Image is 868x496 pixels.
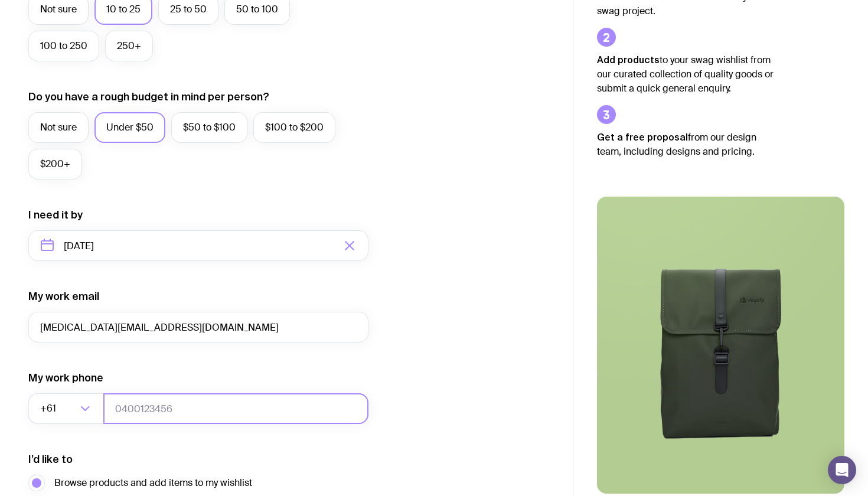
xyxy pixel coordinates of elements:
label: Do you have a rough budget in mind per person? [28,90,269,104]
p: to your swag wishlist from our curated collection of quality goods or submit a quick general enqu... [597,53,774,96]
label: $50 to $100 [171,112,247,143]
strong: Add products [597,54,660,65]
input: Search for option [58,393,77,424]
div: Open Intercom Messenger [828,456,856,484]
input: Select a target date [28,230,368,261]
div: Search for option [28,393,104,424]
label: I’d like to [28,452,73,466]
label: 250+ [105,31,153,61]
input: 0400123456 [103,393,368,424]
label: $100 to $200 [253,112,335,143]
span: +61 [40,393,58,424]
label: 100 to 250 [28,31,99,61]
strong: Get a free proposal [597,132,688,142]
label: My work phone [28,371,103,385]
span: Browse products and add items to my wishlist [54,476,252,490]
label: I need it by [28,208,83,222]
label: $200+ [28,149,82,180]
input: you@email.com [28,312,368,342]
p: from our design team, including designs and pricing. [597,130,774,159]
label: My work email [28,289,99,304]
label: Not sure [28,112,89,143]
label: Under $50 [94,112,165,143]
